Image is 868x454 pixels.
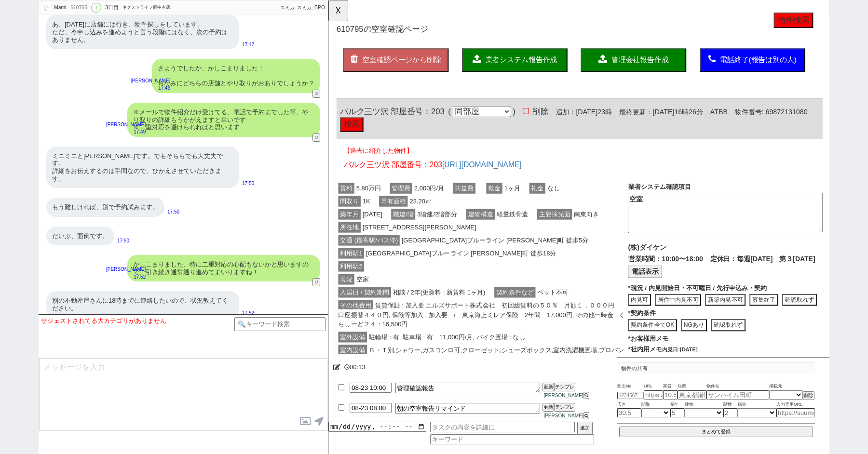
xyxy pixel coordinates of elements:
p: * 現況 / 内見開始日・不可曜日 / 先行申込み・契約 [322,305,531,314]
div: 3日目 [105,4,119,12]
span: 追加：[DATE]23時 [237,116,305,124]
span: 5.80万円 [28,197,58,208]
span: ( [125,115,132,125]
span: 吹出No [617,383,644,390]
div: Mami. [53,4,68,12]
p: *案内 確定/不要 [322,382,531,392]
span: 利用駅2 [11,280,39,292]
input: 東京都港区海岸３ [678,390,706,400]
button: 削除 [803,391,814,400]
span: 礼金 [216,197,233,208]
span: 駐輪場 : 有, 駐車場 : 有 11,000円/月, バイク置場 : なし [41,357,214,368]
div: もう難しければ、別で予約試みます。 [46,198,164,217]
span: 電話終了(報告は別の人) [421,60,503,68]
p: * お客様用メモ [322,359,531,369]
span: 掲載元 [769,383,782,390]
span: [DATE] [35,225,60,236]
a: [URL][DOMAIN_NAME] [122,173,208,182]
span: 間取 [641,401,670,409]
span: 室内設備 [11,371,41,382]
p: [PERSON_NAME] [106,121,146,129]
span: Ｂ・Ｔ別,シャワー,ガスコンロ可,クローゼット,シューズボックス,室内洗濯機置場,プロパンガス,エアコン,ＣＡＴＶ,モニタ付インターホン,バルコニー [11,371,318,392]
p: 17:50 [242,180,254,187]
button: 新築内見不可 [405,316,448,329]
span: [GEOGRAPHIC_DATA]ブルーライン [PERSON_NAME]町 徒歩18分 [39,267,247,278]
span: 築年月 [11,225,35,236]
span: (株)ダイケン [322,262,363,270]
button: 更新 [542,403,554,412]
span: 賃料 [11,197,28,208]
div: ※メールで物件紹介だけ受けてる、電話で予約までした等、やり取りの詳細もうかがえますと幸いです ※二重対応を避けられればと思います [127,103,320,137]
span: 住所 [678,383,706,390]
span: パルク三ツ沢 部屋番号：203 [16,173,122,182]
button: テンプレ [554,383,575,391]
span: 家賃 [663,383,678,390]
input: サンハイム田町 [706,390,769,400]
p: 17:50 [167,208,179,216]
input: 5 [670,408,685,417]
p: 業者システム確認項目 [322,196,531,205]
button: 契約条件全てOK [322,343,375,356]
span: 南東向き [262,225,293,236]
span: 2,000円/月 [90,197,126,208]
span: 専有面積 [54,211,85,222]
span: 管理費 [66,197,90,208]
span: 建物 [685,401,723,409]
button: ↺ [312,134,320,142]
p: 17:52 [106,273,146,281]
div: あ、[DATE]に店舗には行き、物件探しをしています。 ただ、今申し込みを進めようと言う段階にはなく、次の予約はありません。 [46,15,239,49]
span: [STREET_ADDRESS][PERSON_NAME] [35,239,161,250]
span: 敷金 [170,197,187,208]
p: 17:49 [131,84,170,92]
input: 10.5 [663,390,678,400]
button: 確認取れず [411,343,448,356]
span: ペット不可 [223,308,260,320]
input: 🔍キーワード検索 [234,317,325,331]
span: スミカ [280,5,295,10]
span: 現況 [11,294,28,306]
div: ネクストライフ府中本店 [122,4,170,12]
span: 入居日 / 契約期間 [11,308,68,320]
span: 利用駅1 [11,267,39,278]
div: さようでしたか、かしこまりました！ ちなみにどちらの店舗とやり取りがおありでしょうか？ [152,59,320,93]
div: 610795 [68,4,89,12]
span: 建物構造 [148,225,179,236]
p: 物件の共有 [617,362,815,374]
span: 最終更新：[DATE]16時26分 [305,116,403,124]
button: ↺ [312,278,320,286]
p: * 社内用メモ [322,371,531,380]
span: ATBB [410,116,429,124]
span: 広さ [617,401,641,409]
button: 内見可 [322,316,347,329]
span: 所在地 [11,239,35,250]
span: 契約条件など [178,308,223,320]
p: 17:49 [106,128,146,136]
p: 17:50 [117,237,129,245]
input: キーワード [430,434,594,444]
button: まとめて登録 [619,427,813,437]
span: 賃貸保証 : 加入要 エルズサポート株式会社 初回総賃料の５０％ 月額１，０００円 口座振替４４０円, 保険等加入 : 加入要 / 東京海上ミレア保険 2年間 17,000円, その他一時金 :... [11,322,319,354]
img: 0hOaL0eK0mEE5hSQ4InfRuMREZEyRCOElcSC1XKQFLG30JKQAaGXhZfFAdRn9YKl9ITi8IeFQcHHttWmcofx_semZ5TnlYfVE... [41,2,51,13]
span: 室外設備 [11,357,41,368]
small: 内見日:[DATE] [359,373,397,379]
span: 共益費 [134,197,158,208]
span: [PERSON_NAME] [542,413,583,418]
span: 築年 [670,401,685,409]
span: 定休日：毎週[DATE] 第３[DATE] [410,273,523,283]
span: [GEOGRAPHIC_DATA]ブルーライン [PERSON_NAME]町 徒歩5分 [77,253,281,264]
span: ) [198,115,201,125]
button: 検索 [13,126,38,142]
p: 17:17 [242,41,254,49]
span: 1ヶ月 [187,197,208,208]
span: 削除 [216,115,237,125]
span: 階数 [723,401,738,409]
p: [PERSON_NAME] [131,77,170,85]
p: 17:52 [242,309,254,317]
button: NGあり [379,343,407,356]
input: 1234567 [617,392,644,399]
span: スミカ_BPO [297,5,325,10]
span: 入力専用URL [776,401,815,409]
span: 3階建/2階部分 [94,225,140,236]
div: だいぶ、面倒です。 [46,227,114,246]
span: 空家 [28,294,45,306]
